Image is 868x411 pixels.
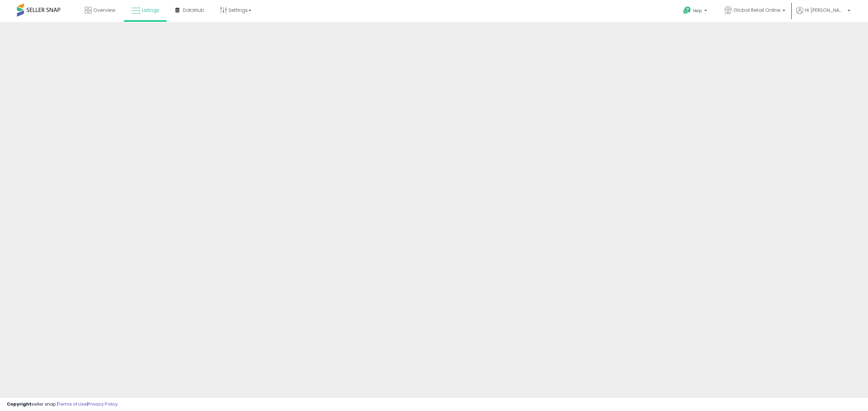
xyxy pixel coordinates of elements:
[142,7,159,14] span: Listings
[183,7,204,14] span: DataHub
[93,7,115,14] span: Overview
[796,7,850,22] a: Hi [PERSON_NAME]
[805,7,846,14] span: Hi [PERSON_NAME]
[678,1,714,22] a: Help
[693,8,702,14] span: Help
[733,7,781,14] span: Global Retail Online
[683,6,691,15] i: Get Help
